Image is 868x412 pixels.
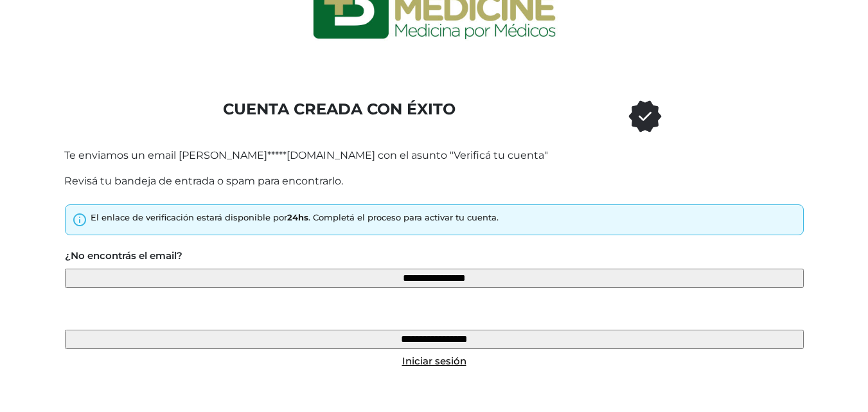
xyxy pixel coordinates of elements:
h1: CUENTA CREADA CON ÉXITO [186,100,493,119]
strong: 24hs [287,212,308,222]
p: Revisá tu bandeja de entrada o spam para encontrarlo. [64,174,804,189]
p: Te enviamos un email [PERSON_NAME]*****[DOMAIN_NAME] con el asunto "Verificá tu cuenta" [64,148,804,163]
div: El enlace de verificación estará disponible por . Completá el proceso para activar tu cuenta. [91,211,499,224]
label: ¿No encontrás el email? [65,249,182,264]
a: Iniciar sesión [402,355,466,367]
